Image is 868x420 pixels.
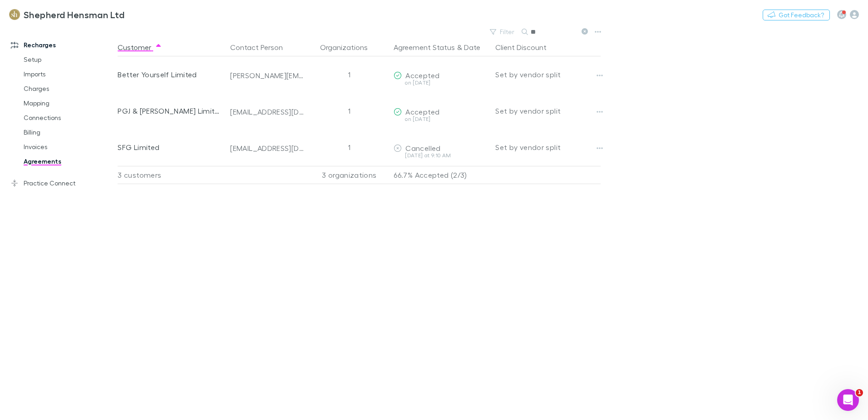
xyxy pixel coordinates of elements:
div: 3 organizations [308,166,390,184]
span: Accepted [405,71,439,80]
button: Customer [118,38,162,56]
a: Agreements [15,154,123,169]
button: Client Discount [495,38,557,56]
p: 66.7% Accepted (2/3) [394,166,488,184]
a: Recharges [2,38,123,52]
a: Invoices [15,140,123,154]
div: on [DATE] [394,80,488,85]
button: Filter [485,26,520,37]
button: Date [464,38,480,56]
span: 1 [856,389,863,396]
div: Set by vendor split [495,129,601,165]
div: SFG Limited [118,129,223,165]
div: on [DATE] [394,116,488,122]
div: [EMAIL_ADDRESS][DOMAIN_NAME] [230,144,305,153]
h3: Shepherd Hensman Ltd [24,9,124,20]
div: Better Yourself Limited [118,56,223,93]
div: PGJ & [PERSON_NAME] Limited [118,93,223,129]
a: Charges [15,81,123,96]
div: Set by vendor split [495,93,601,129]
a: Shepherd Hensman Ltd [4,4,130,25]
a: Mapping [15,96,123,110]
div: [EMAIL_ADDRESS][DOMAIN_NAME] [230,107,305,116]
div: [DATE] at 9:10 AM [394,153,488,158]
button: Agreement Status [394,38,455,56]
button: Organizations [320,38,379,56]
div: Set by vendor split [495,56,601,93]
div: 1 [308,129,390,165]
div: 3 customers [118,166,227,184]
div: [PERSON_NAME][EMAIL_ADDRESS][DOMAIN_NAME] [230,71,305,80]
iframe: Intercom live chat [837,389,859,411]
div: 1 [308,93,390,129]
a: Imports [15,67,123,81]
div: & [394,38,488,56]
a: Connections [15,110,123,125]
a: Setup [15,52,123,67]
button: Contact Person [230,38,294,56]
span: Accepted [405,107,439,116]
img: Shepherd Hensman Ltd's Logo [9,9,20,20]
span: Cancelled [405,144,440,152]
button: Got Feedback? [763,10,830,20]
a: Billing [15,125,123,140]
div: 1 [308,56,390,93]
a: Practice Connect [2,176,123,190]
